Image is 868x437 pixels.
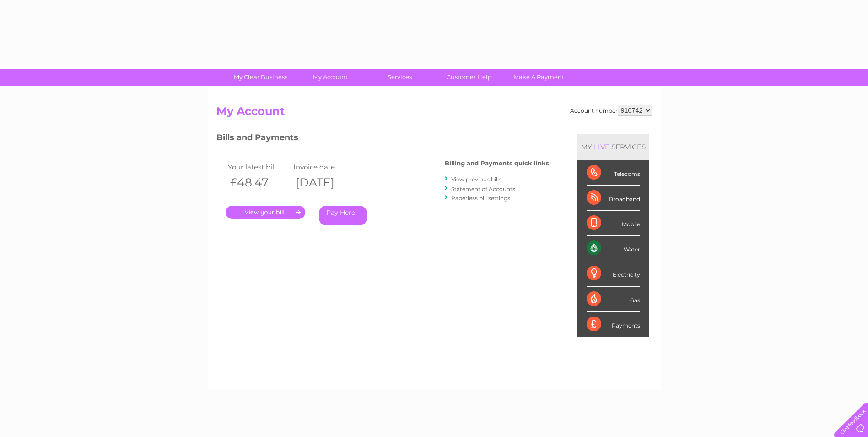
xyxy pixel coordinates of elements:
[216,105,652,122] h2: My Account
[445,160,549,167] h4: Billing and Payments quick links
[587,312,640,337] div: Payments
[587,211,640,236] div: Mobile
[577,134,649,160] div: MY SERVICES
[226,206,305,219] a: .
[451,186,515,192] a: Statement of Accounts
[501,69,577,86] a: Make A Payment
[319,206,367,225] a: Pay Here
[587,160,640,186] div: Telecoms
[216,131,549,147] h3: Bills and Payments
[587,186,640,211] div: Broadband
[587,236,640,261] div: Water
[292,69,368,86] a: My Account
[451,195,510,202] a: Paperless bill settings
[592,142,611,151] div: LIVE
[291,173,357,192] th: [DATE]
[226,173,291,192] th: £48.47
[362,69,437,86] a: Services
[587,261,640,286] div: Electricity
[291,161,357,173] td: Invoice date
[226,161,291,173] td: Your latest bill
[587,287,640,312] div: Gas
[223,69,298,86] a: My Clear Business
[570,105,652,116] div: Account number
[451,176,501,183] a: View previous bills
[431,69,507,86] a: Customer Help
